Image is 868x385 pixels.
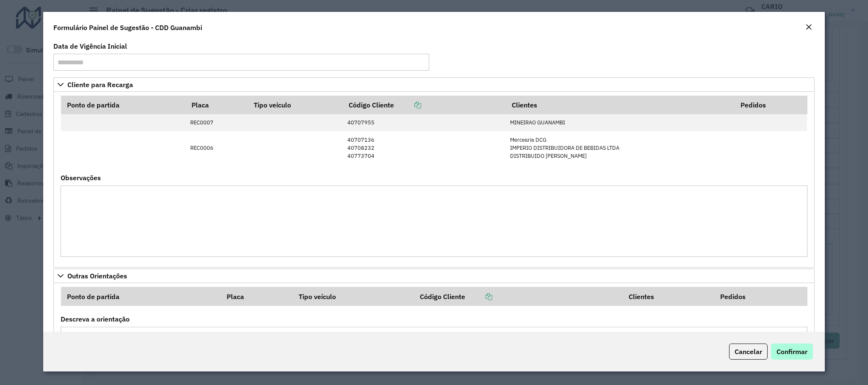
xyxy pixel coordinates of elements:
[53,269,814,283] a: Outras Orientações
[414,287,623,305] th: Código Cliente
[506,114,735,131] td: MINEIRAO GUANAMBI
[61,173,101,183] label: Observações
[735,347,762,356] span: Cancelar
[506,96,735,114] th: Clientes
[61,96,186,114] th: Ponto de partida
[53,92,814,268] div: Cliente para Recarga
[729,344,768,360] button: Cancelar
[186,114,248,131] td: REC0007
[805,24,812,30] em: Fechar
[776,347,807,356] span: Confirmar
[248,96,343,114] th: Tipo veículo
[61,287,221,305] th: Ponto de partida
[343,131,506,165] td: 40707136 40708232 40773704
[715,287,807,305] th: Pedidos
[186,131,248,165] td: REC0006
[394,101,421,109] a: Copiar
[803,22,815,33] button: Close
[771,344,813,360] button: Confirmar
[67,272,127,279] span: Outras Orientações
[465,292,492,301] a: Copiar
[67,81,133,88] span: Cliente para Recarga
[61,314,130,324] label: Descreva a orientação
[221,287,293,305] th: Placa
[293,287,414,305] th: Tipo veículo
[53,41,127,51] label: Data de Vigência Inicial
[186,96,248,114] th: Placa
[53,77,814,92] a: Cliente para Recarga
[343,96,506,114] th: Código Cliente
[53,22,202,33] h4: Formulário Painel de Sugestão - CDD Guanambi
[623,287,715,305] th: Clientes
[343,114,506,131] td: 40707955
[735,96,807,114] th: Pedidos
[506,131,735,165] td: Mercearia DCG IMPERIO DISTRIBUIDORA DE BEBIDAS LTDA DISTRIBUIDO [PERSON_NAME]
